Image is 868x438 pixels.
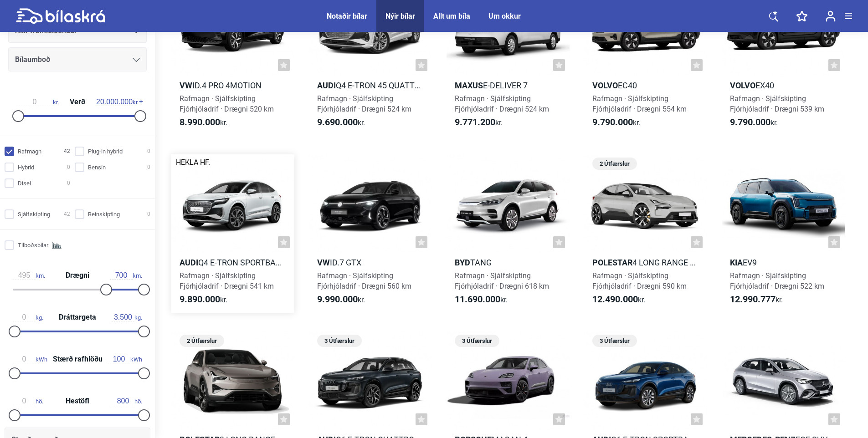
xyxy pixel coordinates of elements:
[592,117,640,128] span: kr.
[455,94,549,113] span: Rafmagn · Sjálfskipting Fjórhjóladrif · Drægni 524 km
[730,94,824,113] span: Rafmagn · Sjálfskipting Fjórhjóladrif · Drægni 539 km
[730,81,755,90] b: Volvo
[180,117,220,127] b: 8.990.000
[63,397,92,405] span: Hestöfl
[826,10,836,22] img: user-login.svg
[112,313,142,321] span: kg.
[147,163,150,172] span: 0
[64,147,70,156] span: 42
[88,163,106,172] span: Bensín
[171,80,294,91] h2: ID.4 Pro 4Motion
[309,80,432,91] h2: Q4 e-tron 45 Quattro
[171,154,294,313] a: HEKLA HF.AudiQ4 e-tron Sportback 45 QuattroRafmagn · SjálfskiptingFjórhjóladrif · Drægni 541 km9....
[584,257,707,268] h2: 4 Long range Dual motor
[447,80,570,91] h2: e-Deliver 7
[592,117,633,127] b: 9.790.000
[180,271,274,290] span: Rafmagn · Sjálfskipting Fjórhjóladrif · Drægni 541 km
[18,240,48,250] span: Tilboðsbílar
[592,81,618,90] b: Volvo
[63,272,92,279] span: Drægni
[180,117,227,128] span: kr.
[592,271,687,290] span: Rafmagn · Sjálfskipting Fjórhjóladrif · Drægni 590 km
[592,94,687,113] span: Rafmagn · Sjálfskipting Fjórhjóladrif · Drægni 554 km
[455,258,470,267] b: BYD
[67,178,70,188] span: 0
[592,294,638,305] b: 12.490.000
[180,294,220,305] b: 9.890.000
[455,81,483,90] b: Maxus
[317,294,365,305] span: kr.
[180,94,274,113] span: Rafmagn · Sjálfskipting Fjórhjóladrif · Drægni 520 km
[180,258,198,267] b: Audi
[96,98,139,106] span: kr.
[317,258,330,267] b: VW
[13,355,47,363] span: kWh
[592,294,645,305] span: kr.
[317,117,358,127] b: 9.690.000
[455,271,549,290] span: Rafmagn · Sjálfskipting Fjórhjóladrif · Drægni 618 km
[88,209,120,219] span: Beinskipting
[592,258,632,267] b: Polestar
[67,98,87,106] span: Verð
[730,117,778,128] span: kr.
[13,271,45,280] span: km.
[385,12,415,20] a: Nýir bílar
[309,257,432,268] h2: ID.7 GTX
[322,335,357,347] span: 3 Útfærslur
[176,159,210,166] div: HEKLA HF.
[147,147,150,156] span: 0
[18,178,31,188] span: Dísel
[447,257,570,268] h2: Tang
[18,163,34,172] span: Hybrid
[317,117,365,128] span: kr.
[455,117,503,128] span: kr.
[13,313,43,321] span: kg.
[56,314,98,321] span: Dráttargeta
[459,335,495,347] span: 3 Útfærslur
[722,154,845,313] a: KiaEV9Rafmagn · SjálfskiptingFjórhjóladrif · Drægni 522 km12.990.777kr.
[13,397,43,405] span: hö.
[584,154,707,313] a: 2 ÚtfærslurPolestar4 Long range Dual motorRafmagn · SjálfskiptingFjórhjóladrif · Drægni 590 km12....
[147,209,150,219] span: 0
[112,397,142,405] span: hö.
[317,81,336,90] b: Audi
[108,355,142,363] span: kWh
[730,294,776,305] b: 12.990.777
[171,257,294,268] h2: Q4 e-tron Sportback 45 Quattro
[18,209,50,219] span: Sjálfskipting
[51,356,105,363] span: Stærð rafhlöðu
[327,12,367,20] a: Notaðir bílar
[730,258,743,267] b: Kia
[16,98,59,106] span: kr.
[317,271,411,290] span: Rafmagn · Sjálfskipting Fjórhjóladrif · Drægni 560 km
[15,53,50,66] span: Bílaumboð
[488,12,521,20] a: Um okkur
[447,154,570,313] a: BYDTangRafmagn · SjálfskiptingFjórhjóladrif · Drægni 618 km11.690.000kr.
[64,209,70,219] span: 42
[722,80,845,91] h2: EX40
[722,257,845,268] h2: EV9
[455,117,495,127] b: 9.771.200
[180,294,227,305] span: kr.
[309,154,432,313] a: VWID.7 GTXRafmagn · SjálfskiptingFjórhjóladrif · Drægni 560 km9.990.000kr.
[184,335,220,347] span: 2 Útfærslur
[18,147,41,156] span: Rafmagn
[455,294,508,305] span: kr.
[433,12,470,20] a: Allt um bíla
[317,294,358,305] b: 9.990.000
[730,271,824,290] span: Rafmagn · Sjálfskipting Fjórhjóladrif · Drægni 522 km
[455,294,500,305] b: 11.690.000
[317,94,411,113] span: Rafmagn · Sjálfskipting Fjórhjóladrif · Drægni 524 km
[730,117,770,127] b: 9.790.000
[67,163,70,172] span: 0
[597,335,632,347] span: 3 Útfærslur
[110,271,142,280] span: km.
[730,294,783,305] span: kr.
[584,80,707,91] h2: EC40
[597,158,632,170] span: 2 Útfærslur
[88,147,123,156] span: Plug-in hybrid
